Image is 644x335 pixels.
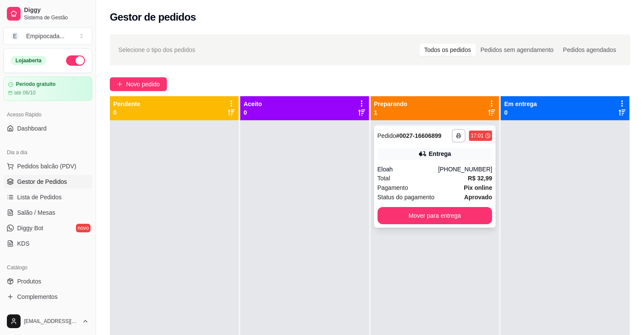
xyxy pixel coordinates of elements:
p: 1 [374,108,408,117]
strong: aprovado [464,194,492,201]
div: Empipocada ... [26,32,65,40]
button: Novo pedido [110,77,167,91]
a: KDS [3,237,92,250]
p: Em entrega [504,100,537,108]
span: Dashboard [17,124,47,133]
span: Complementos [17,292,57,301]
h2: Gestor de pedidos [110,10,196,24]
button: Pedidos balcão (PDV) [3,159,92,173]
a: Período gratuitoaté 06/10 [3,76,92,101]
div: Todos os pedidos [420,44,476,56]
span: Novo pedido [126,79,160,89]
div: 17:01 [471,132,484,139]
strong: Pix online [464,184,492,191]
article: Período gratuito [16,81,56,88]
span: Diggy Bot [17,224,43,232]
a: Gestor de Pedidos [3,175,92,189]
div: Pedidos sem agendamento [476,44,558,56]
span: Pedido [378,132,396,139]
div: Eloah [378,165,438,174]
p: Pendente [113,100,140,108]
span: [EMAIL_ADDRESS][DOMAIN_NAME] [24,318,79,325]
span: Produtos [17,277,41,286]
span: Pagamento [378,183,408,192]
a: DiggySistema de Gestão [3,3,92,24]
button: Mover para entrega [378,207,493,224]
p: Preparando [374,100,408,108]
div: Catálogo [3,261,92,274]
div: Entrega [429,149,451,158]
a: Produtos [3,274,92,288]
button: Alterar Status [66,55,85,66]
p: 0 [504,108,537,117]
span: Selecione o tipo dos pedidos [118,45,195,55]
div: Pedidos agendados [558,44,621,56]
a: Lista de Pedidos [3,190,92,204]
span: Total [378,174,390,183]
span: plus [117,81,123,87]
strong: R$ 32,99 [468,175,492,182]
a: Diggy Botnovo [3,221,92,235]
a: Dashboard [3,122,92,135]
article: até 06/10 [14,89,36,96]
div: [PHONE_NUMBER] [438,165,492,174]
span: Diggy [24,6,89,14]
p: 0 [244,108,262,117]
strong: # 0027-16606899 [396,132,441,139]
span: KDS [17,239,30,248]
div: Acesso Rápido [3,108,92,122]
span: Status do pagamento [378,192,435,202]
span: Salão / Mesas [17,208,55,217]
span: Gestor de Pedidos [17,177,67,186]
div: Loja aberta [11,56,46,65]
a: Complementos [3,290,92,304]
a: Salão / Mesas [3,206,92,219]
button: Select a team [3,27,92,45]
button: [EMAIL_ADDRESS][DOMAIN_NAME] [3,311,92,332]
span: Lista de Pedidos [17,193,62,201]
span: Pedidos balcão (PDV) [17,162,76,171]
div: Dia a dia [3,146,92,159]
span: E [11,32,19,40]
p: 0 [113,108,140,117]
p: Aceito [244,100,262,108]
span: Sistema de Gestão [24,14,89,21]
